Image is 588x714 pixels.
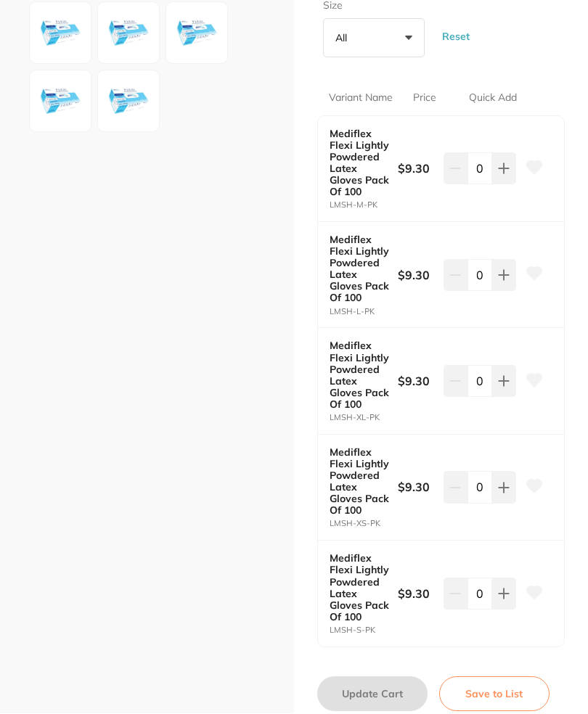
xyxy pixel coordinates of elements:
[34,75,86,128] img: cmdlLTI5
[330,308,398,317] small: LMSH-L-PK
[102,7,155,59] img: bS0yOQ
[398,374,439,390] b: $9.30
[330,447,391,517] b: Mediflex Flexi Lightly Powdered Latex Gloves Pack Of 100
[323,19,425,58] button: All
[469,91,517,106] p: Quick Add
[102,75,155,128] img: LTI5
[398,161,439,177] b: $9.30
[330,340,391,411] b: Mediflex Flexi Lightly Powdered Latex Gloves Pack Of 100
[438,11,474,64] button: Reset
[329,91,393,106] p: Variant Name
[330,520,398,529] small: LMSH-XS-PK
[330,234,391,305] b: Mediflex Flexi Lightly Powdered Latex Gloves Pack Of 100
[330,128,391,199] b: Mediflex Flexi Lightly Powdered Latex Gloves Pack Of 100
[413,91,436,106] p: Price
[330,553,391,623] b: Mediflex Flexi Lightly Powdered Latex Gloves Pack Of 100
[398,480,439,496] b: $9.30
[398,268,439,284] b: $9.30
[330,201,398,210] small: LMSH-M-PK
[171,7,223,59] img: LTI5
[330,414,398,423] small: LMSH-XL-PK
[398,586,439,602] b: $9.30
[335,32,353,45] p: All
[34,7,86,59] img: YWxsLTI5
[330,626,398,636] small: LMSH-S-PK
